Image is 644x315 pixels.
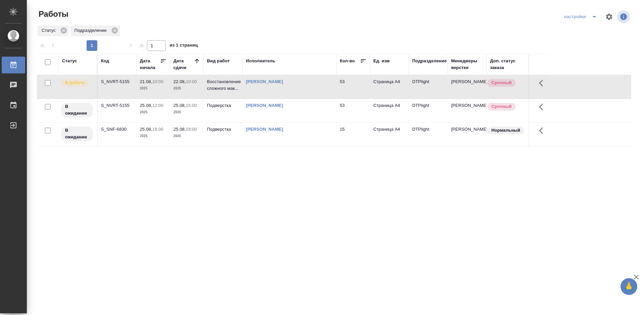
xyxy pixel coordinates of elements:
p: Подверстка [207,126,239,133]
div: Исполнитель назначен, приступать к работе пока рано [60,102,94,118]
div: Подразделение [70,25,120,36]
p: Статус [42,27,58,34]
p: Срочный [491,103,512,110]
p: 2025 [140,109,167,116]
p: 15:00 [186,103,197,108]
td: 15 [336,123,370,146]
p: Восстановление сложного мак... [207,78,239,92]
button: Здесь прячутся важные кнопки [535,75,551,91]
div: Исполнитель [246,58,275,64]
p: Подверстка [207,102,239,109]
p: 25.08, [173,127,186,132]
a: [PERSON_NAME] [246,79,283,84]
p: Нормальный [491,127,520,134]
p: 25.08, [140,103,152,108]
div: split button [562,11,601,22]
p: 12:00 [152,103,163,108]
span: из 1 страниц [170,41,198,51]
div: Ед. изм [373,58,390,64]
p: 25.08, [173,103,186,108]
div: S_NVRT-5155 [101,102,133,109]
p: 2025 [173,133,200,139]
button: Здесь прячутся важные кнопки [535,123,551,139]
td: Страница А4 [370,75,409,99]
p: [PERSON_NAME] [451,78,483,85]
span: Настроить таблицу [601,9,617,25]
td: DTPlight [409,123,448,146]
p: Подразделение [74,27,109,34]
div: Статус [62,58,77,64]
div: Менеджеры верстки [451,58,483,71]
td: 53 [336,99,370,122]
p: 2025 [140,133,167,139]
span: 🙏 [623,279,635,294]
div: Подразделение [412,58,447,64]
p: [PERSON_NAME] [451,102,483,109]
div: Код [101,58,109,64]
a: [PERSON_NAME] [246,127,283,132]
div: Исполнитель назначен, приступать к работе пока рано [60,126,94,142]
div: S_NVRT-5155 [101,78,133,85]
div: Кол-во [340,58,355,64]
td: 53 [336,75,370,99]
p: 2025 [173,109,200,116]
p: 16:00 [152,127,163,132]
div: S_SNF-6830 [101,126,133,133]
p: 10:00 [152,79,163,84]
a: [PERSON_NAME] [246,103,283,108]
p: [PERSON_NAME] [451,126,483,133]
p: 21.08, [140,79,152,84]
p: В ожидании [65,103,89,117]
div: Дата сдачи [173,58,194,71]
p: В работе [65,79,85,86]
div: Статус [38,25,69,36]
td: Страница А4 [370,123,409,146]
span: Работы [37,9,68,19]
p: 25.08, [140,127,152,132]
span: Посмотреть информацию [617,10,631,23]
div: Дата начала [140,58,160,71]
p: 10:00 [186,79,197,84]
button: 🙏 [621,278,637,295]
p: Срочный [491,79,512,86]
div: Вид работ [207,58,230,64]
td: DTPlight [409,99,448,122]
td: Страница А4 [370,99,409,122]
p: 22.08, [173,79,186,84]
div: Доп. статус заказа [490,58,525,71]
p: В ожидании [65,127,89,140]
p: 18:00 [186,127,197,132]
p: 2025 [140,85,167,92]
button: Здесь прячутся важные кнопки [535,99,551,115]
td: DTPlight [409,75,448,99]
p: 2025 [173,85,200,92]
